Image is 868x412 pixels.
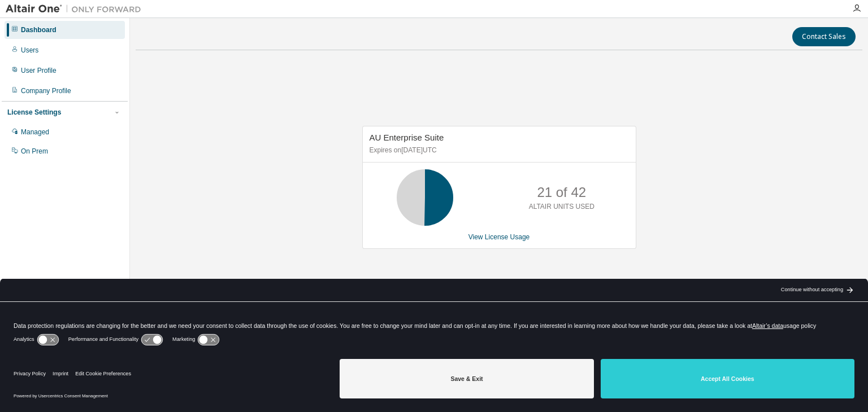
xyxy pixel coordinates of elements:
div: Managed [21,128,49,137]
div: User Profile [21,66,57,75]
p: Expires on [DATE] UTC [370,146,626,155]
button: Contact Sales [792,27,856,46]
div: Dashboard [21,25,57,34]
div: License Settings [7,108,61,117]
div: On Prem [21,147,48,156]
div: Users [21,46,38,55]
span: AU Enterprise Suite [370,133,444,142]
p: 21 of 42 [537,183,586,202]
img: Altair One [6,3,147,15]
p: ALTAIR UNITS USED [529,202,594,212]
a: View License Usage [468,233,530,241]
div: Company Profile [21,86,71,95]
